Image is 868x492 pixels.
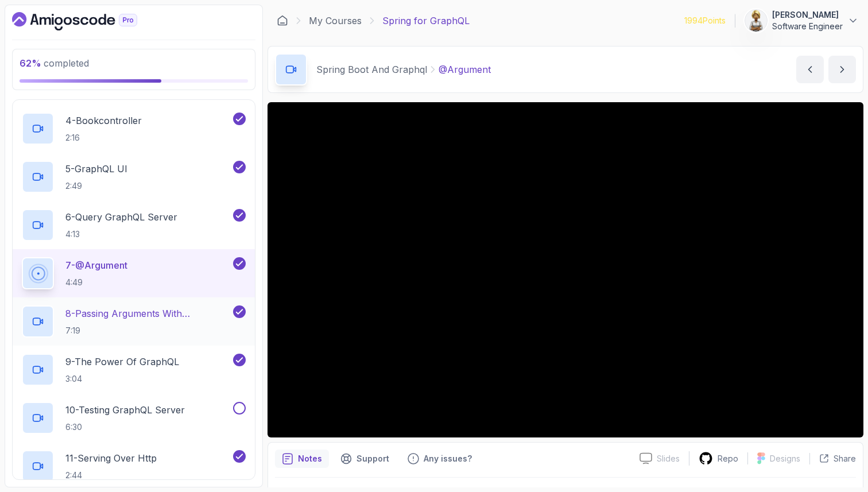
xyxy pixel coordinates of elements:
p: 5 - GraphQL UI [65,162,127,176]
p: 1994 Points [684,15,726,26]
p: 2:44 [65,470,157,481]
button: 11-Serving Over Http2:44 [22,450,246,482]
p: 3:04 [65,373,179,385]
p: Share [834,453,856,464]
button: Support button [334,450,396,468]
p: Software Engineer [772,21,843,32]
p: Designs [770,453,800,464]
p: 11 - Serving Over Http [65,451,157,465]
p: 4 - Bookcontroller [65,114,142,127]
p: 4:13 [65,228,177,240]
p: 2:49 [65,180,127,192]
button: previous content [796,56,824,83]
p: 4:49 [65,277,127,288]
p: Slides [657,453,680,464]
p: 6 - Query GraphQL Server [65,210,177,224]
button: 8-Passing Arguments With @Schemamapping7:19 [22,305,246,338]
button: 10-Testing GraphQL Server6:30 [22,402,246,434]
p: 9 - The Power Of GraphQL [65,355,179,369]
p: 2:16 [65,132,142,144]
button: user profile image[PERSON_NAME]Software Engineer [745,9,859,32]
button: Share [809,453,856,464]
p: 7 - @Argument [65,258,127,272]
button: 6-Query GraphQL Server4:13 [22,209,246,241]
p: 8 - Passing Arguments With @Schemamapping [65,307,231,320]
p: Support [356,453,389,464]
button: notes button [275,450,329,468]
button: 9-The Power Of GraphQL3:04 [22,354,246,386]
p: [PERSON_NAME] [772,9,843,21]
p: Repo [718,453,738,464]
button: Feedback button [401,450,479,468]
p: @Argument [439,63,491,76]
p: Spring for GraphQL [382,14,470,28]
button: 4-Bookcontroller2:16 [22,113,246,145]
p: 7:19 [65,325,231,336]
a: Dashboard [277,15,288,26]
p: Notes [298,453,322,464]
a: My Courses [309,14,362,28]
p: 10 - Testing GraphQL Server [65,403,185,417]
span: 62 % [20,57,41,69]
p: Spring Boot And Graphql [316,63,427,76]
a: Dashboard [12,12,164,30]
img: user profile image [745,10,767,32]
p: 6:30 [65,421,185,433]
span: completed [20,57,89,69]
iframe: 7 - @Argument [268,102,863,437]
button: 5-GraphQL UI2:49 [22,161,246,193]
p: Any issues? [424,453,472,464]
button: 7-@Argument4:49 [22,257,246,289]
a: Repo [689,451,747,466]
button: next content [828,56,856,83]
